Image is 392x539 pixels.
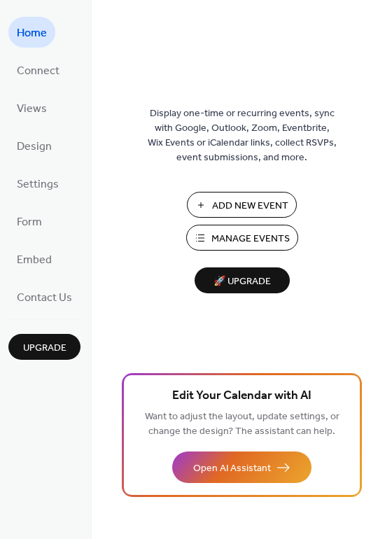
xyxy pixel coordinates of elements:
span: Views [17,98,47,120]
button: Open AI Assistant [172,451,311,483]
a: Embed [8,244,60,274]
span: Connect [17,60,59,83]
a: Home [8,17,55,48]
a: Design [8,130,60,161]
button: Upgrade [8,334,80,360]
span: Contact Us [17,287,72,309]
button: Manage Events [186,225,298,251]
span: Form [17,211,42,234]
a: Connect [8,55,68,85]
span: Edit Your Calendar with AI [172,386,311,406]
span: Display one-time or recurring events, sync with Google, Outlook, Zoom, Eventbrite, Wix Events or ... [148,106,337,165]
span: Open AI Assistant [193,461,271,476]
a: Settings [8,168,67,199]
span: Want to adjust the layout, update settings, or change the design? The assistant can help. [145,407,339,441]
button: Add New Event [187,192,297,218]
span: Home [17,22,47,45]
a: Form [8,206,50,237]
span: Design [17,136,52,158]
span: Upgrade [23,341,66,356]
a: Contact Us [8,281,80,312]
span: Embed [17,249,52,272]
a: Views [8,92,55,123]
button: 🚀 Upgrade [195,267,290,293]
span: Manage Events [211,232,290,246]
span: Add New Event [212,199,288,213]
span: 🚀 Upgrade [203,272,281,291]
span: Settings [17,174,59,196]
